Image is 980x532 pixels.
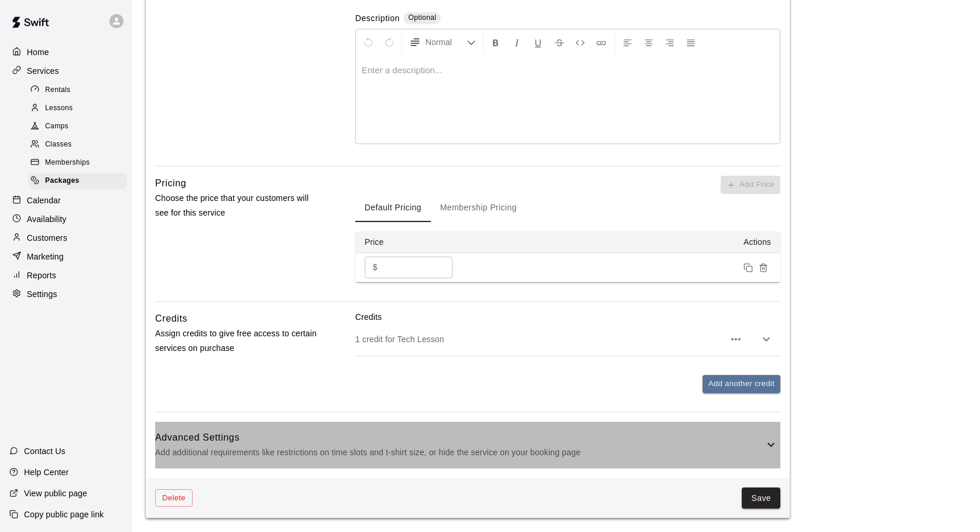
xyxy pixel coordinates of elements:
[570,32,590,53] button: Insert Code
[355,231,472,253] th: Price
[24,466,68,478] p: Help Center
[379,32,399,53] button: Redo
[28,100,127,117] div: Lessons
[426,36,467,48] span: Normal
[155,176,186,191] h6: Pricing
[660,32,680,53] button: Right Align
[9,285,122,303] a: Settings
[355,323,780,356] div: 1 credit for Tech Lesson
[9,192,122,209] a: Calendar
[45,157,90,169] span: Memberships
[27,270,56,281] p: Reports
[28,136,132,154] a: Classes
[45,139,71,151] span: Classes
[27,195,61,206] p: Calendar
[472,231,780,253] th: Actions
[355,311,780,323] p: Credits
[155,191,318,220] p: Choose the price that your customers will see for this service
[27,46,49,58] p: Home
[9,229,122,247] a: Customers
[591,32,611,53] button: Insert Link
[742,487,780,509] button: Save
[355,194,431,222] button: Default Pricing
[45,121,68,132] span: Camps
[9,43,122,61] a: Home
[9,62,122,80] a: Services
[24,445,66,457] p: Contact Us
[45,84,71,96] span: Rentals
[408,13,436,22] span: Optional
[27,65,59,77] p: Services
[486,32,506,53] button: Format Bold
[28,137,127,153] div: Classes
[155,489,193,507] button: Delete
[24,487,87,499] p: View public page
[681,32,701,53] button: Justify Align
[155,445,764,460] p: Add additional requirements like restrictions on time slots and t-shirt size, or hide the service...
[9,267,122,284] a: Reports
[618,32,638,53] button: Left Align
[639,32,659,53] button: Center Align
[28,172,132,190] a: Packages
[28,81,132,99] a: Rentals
[507,32,527,53] button: Format Italics
[28,155,127,171] div: Memberships
[549,32,569,53] button: Format Strikethrough
[27,288,57,300] p: Settings
[756,260,771,275] button: Remove price
[28,173,127,189] div: Packages
[155,430,764,445] h6: Advanced Settings
[155,422,780,468] div: Advanced SettingsAdd additional requirements like restrictions on time slots and t-shirt size, or...
[28,99,132,117] a: Lessons
[355,333,724,345] p: 1 credit for Tech Lesson
[27,213,67,225] p: Availability
[9,210,122,228] a: Availability
[373,261,378,274] p: $
[355,12,400,26] label: Description
[528,32,548,53] button: Format Underline
[28,154,132,172] a: Memberships
[45,103,73,114] span: Lessons
[27,232,67,244] p: Customers
[155,326,318,356] p: Assign credits to give free access to certain services on purchase
[24,509,104,520] p: Copy public page link
[28,118,127,135] div: Camps
[155,311,187,326] h6: Credits
[405,32,481,53] button: Formatting Options
[741,260,756,275] button: Duplicate price
[45,175,80,187] span: Packages
[9,248,122,265] a: Marketing
[28,82,127,98] div: Rentals
[703,375,780,393] button: Add another credit
[28,118,132,136] a: Camps
[27,251,64,262] p: Marketing
[431,194,526,222] button: Membership Pricing
[358,32,378,53] button: Undo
